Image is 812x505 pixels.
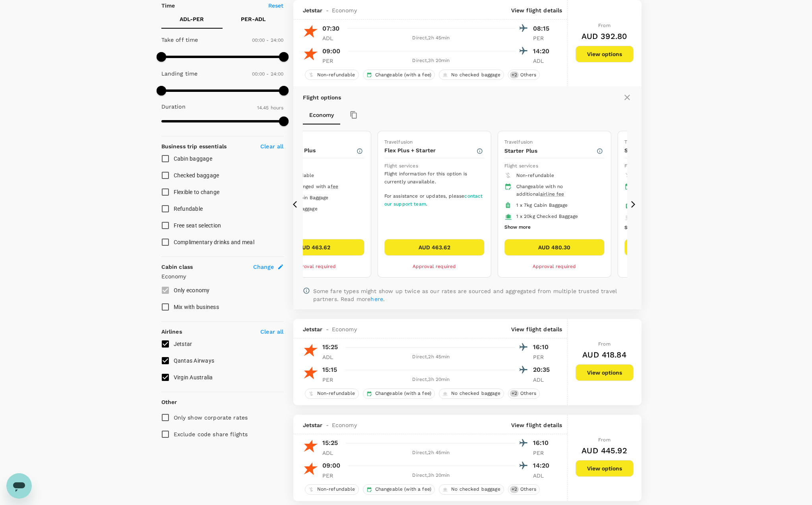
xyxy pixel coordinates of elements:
p: 16:10 [533,438,553,448]
img: JQ [303,365,319,381]
span: No checked baggage [448,486,504,493]
span: 1 x 7kg Cabin Baggage [516,202,568,208]
div: Direct , 3h 20min [347,376,515,384]
a: here [370,296,383,302]
img: JQ [303,23,319,39]
p: Starter Plus [504,147,596,155]
p: Other [161,398,177,406]
button: AUD 480.30 [504,239,605,256]
p: ADL [533,376,553,384]
span: No checked baggage [448,390,504,397]
div: Direct , 3h 20min [347,472,515,480]
p: ADL [322,353,342,361]
span: Non-refundable [314,72,359,78]
p: 09:00 [322,47,341,56]
iframe: Button to launch messaging window [6,473,32,499]
p: Only show corporate rates [174,414,248,421]
strong: Cabin class [161,264,193,270]
button: Show more [624,223,651,233]
span: Changeable (with a fee) [372,72,434,78]
span: Mix with business [174,304,219,310]
p: Economy [161,272,284,280]
p: Landing time [161,70,198,78]
span: Flight information for this option is currently unavailable. [384,170,484,186]
span: Approval required [293,264,336,269]
span: + 2 [510,390,519,397]
p: Clear all [260,142,283,150]
div: Direct , 3h 20min [347,57,515,65]
span: Others [517,486,539,493]
div: Direct , 2h 45min [347,34,515,42]
span: Non-refundable [314,390,359,397]
h6: AUD 392.80 [581,30,628,43]
p: Flight options [303,93,341,101]
span: Free seat selection [174,222,221,229]
div: +2Others [508,70,540,80]
p: View flight details [511,421,562,429]
div: No checked baggage [439,484,504,495]
span: Jetstar [303,421,323,429]
p: 09:00 [322,461,341,470]
p: Reset [268,2,284,10]
span: Economy [332,421,357,429]
p: 07:30 [322,24,340,33]
p: Duration [161,103,186,111]
span: From [598,341,610,347]
p: View flight details [511,6,562,14]
p: Some fare types might show up twice as our rates are sourced and aggregated from multiple trusted... [313,287,632,303]
span: Economy [332,6,357,14]
span: + 2 [510,486,519,493]
span: Flexible to change [174,189,220,195]
span: Jetstar [174,341,192,347]
p: 15:25 [322,438,338,448]
p: PER [533,449,553,457]
div: Changeable with no additional [516,183,598,199]
span: Travelfusion [384,139,413,145]
div: Non-refundable [305,388,359,399]
p: View flight details [511,325,562,333]
span: 00:00 - 24:00 [252,37,284,43]
p: ADL [322,449,342,457]
strong: Business trip essentials [161,143,227,150]
p: 14:20 [533,47,553,56]
button: AUD 463.62 [384,239,484,256]
span: Change [253,263,274,271]
span: Changeable (with a fee) [372,486,434,493]
span: From [598,23,610,28]
div: No checked baggage [439,70,504,80]
p: PER [322,57,342,65]
span: Others [517,72,539,78]
p: PER - ADL [241,15,265,23]
span: Complimentary drinks and meal [174,239,254,245]
span: fee [331,184,338,189]
span: - [323,6,332,14]
span: Refundable [174,206,203,212]
span: Only economy [174,287,210,293]
span: Approval required [533,264,576,269]
span: 1 x 20kg Checked Baggage [516,214,578,219]
button: View options [576,46,634,62]
span: Non-refundable [516,173,554,178]
h6: AUD 418.84 [582,348,626,361]
span: + 2 [510,72,519,78]
p: PER [533,353,553,361]
span: Cabin baggage [174,155,212,162]
button: Economy [303,105,340,124]
span: Changeable (with a fee) [372,390,434,397]
span: - [323,325,332,333]
p: Starter Plus + Flex [624,146,716,154]
img: JQ [303,46,319,62]
span: Flight services [624,163,658,169]
p: 15:25 [322,342,338,352]
button: AUD 463.62 [264,239,364,256]
p: 20:35 [533,365,553,375]
strong: Airlines [161,328,182,335]
span: Non-refundable [314,486,359,493]
div: +2Others [508,484,540,495]
span: Travelfusion [624,139,653,145]
p: 08:15 [533,24,553,33]
span: 1 piece Cabin Baggage [276,195,329,200]
span: 14.45 hours [257,105,284,111]
button: View options [576,460,634,477]
p: Clear all [260,328,283,336]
